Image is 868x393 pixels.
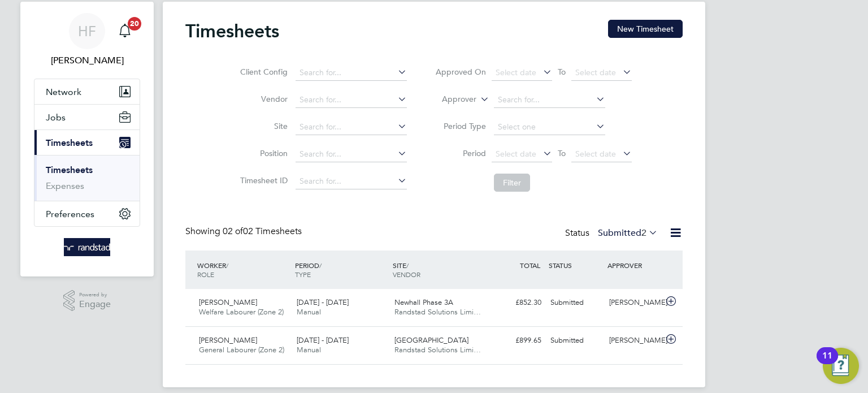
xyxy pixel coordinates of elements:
[393,270,420,279] span: VENDOR
[546,331,605,350] div: Submitted
[406,261,409,270] span: /
[565,226,660,241] div: Status
[79,290,111,300] span: Powered by
[494,92,605,108] input: Search for...
[823,348,859,384] button: Open Resource Center, 11 new notifications
[494,119,605,135] input: Select one
[199,335,257,345] span: [PERSON_NAME]
[296,174,407,189] input: Search for...
[575,67,616,77] span: Select date
[496,149,536,159] span: Select date
[34,201,140,226] button: Preferences
[128,17,141,31] span: 20
[394,335,468,345] span: [GEOGRAPHIC_DATA]
[185,20,279,42] h2: Timesheets
[223,226,302,237] span: 02 Timesheets
[295,270,311,279] span: TYPE
[394,307,481,317] span: Randstad Solutions Limi…
[46,137,93,148] span: Timesheets
[435,67,486,77] label: Approved On
[226,261,228,270] span: /
[114,13,136,49] a: 20
[297,335,349,345] span: [DATE] - [DATE]
[554,64,569,79] span: To
[605,255,663,275] div: APPROVER
[598,227,658,239] label: Submitted
[237,175,288,185] label: Timesheet ID
[185,226,304,237] div: Showing
[64,238,111,256] img: randstad-logo-retina.png
[34,54,140,67] span: Hollie Furby
[197,270,214,279] span: ROLE
[194,255,292,284] div: WORKER
[297,307,321,317] span: Manual
[605,331,663,350] div: [PERSON_NAME]
[34,13,140,67] a: HF[PERSON_NAME]
[496,67,536,77] span: Select date
[546,255,605,275] div: STATUS
[641,227,646,239] span: 2
[46,180,84,191] a: Expenses
[487,293,546,312] div: £852.30
[237,67,288,77] label: Client Config
[63,290,111,312] a: Powered byEngage
[79,300,111,309] span: Engage
[297,345,321,355] span: Manual
[394,345,481,355] span: Randstad Solutions Limi…
[297,297,349,307] span: [DATE] - [DATE]
[520,261,540,270] span: TOTAL
[296,92,407,108] input: Search for...
[46,87,81,97] span: Network
[223,226,243,237] span: 02 of
[487,331,546,350] div: £899.65
[390,255,488,284] div: SITE
[546,293,605,312] div: Submitted
[78,24,96,38] span: HF
[34,79,140,104] button: Network
[199,307,284,317] span: Welfare Labourer (Zone 2)
[292,255,390,284] div: PERIOD
[199,297,257,307] span: [PERSON_NAME]
[296,119,407,135] input: Search for...
[435,148,486,158] label: Period
[296,65,407,81] input: Search for...
[394,297,453,307] span: Newhall Phase 3A
[237,94,288,104] label: Vendor
[237,148,288,158] label: Position
[605,293,663,312] div: [PERSON_NAME]
[34,238,140,256] a: Go to home page
[608,20,683,38] button: New Timesheet
[435,121,486,131] label: Period Type
[34,130,140,155] button: Timesheets
[296,146,407,162] input: Search for...
[822,356,832,370] div: 11
[34,155,140,201] div: Timesheets
[426,94,476,105] label: Approver
[319,261,322,270] span: /
[46,209,94,219] span: Preferences
[20,2,154,277] nav: Main navigation
[494,174,530,192] button: Filter
[46,112,66,123] span: Jobs
[34,105,140,129] button: Jobs
[46,165,93,175] a: Timesheets
[237,121,288,131] label: Site
[554,146,569,161] span: To
[199,345,284,355] span: General Labourer (Zone 2)
[575,149,616,159] span: Select date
